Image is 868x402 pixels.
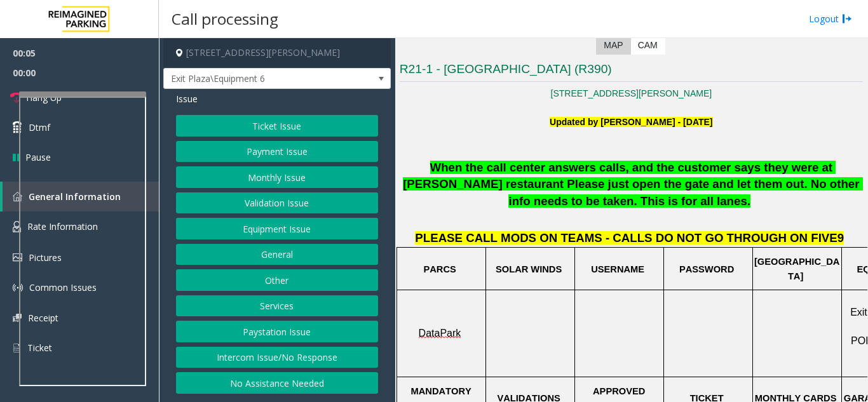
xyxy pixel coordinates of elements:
img: 'icon' [13,342,21,354]
button: Intercom Issue/No Response [176,347,378,368]
button: No Assistance Needed [176,372,378,394]
a: [STREET_ADDRESS][PERSON_NAME] [551,88,712,98]
span: PARCS [423,264,456,274]
span: SOLAR WINDS [496,264,562,274]
label: Map [596,36,630,55]
button: General [176,244,378,265]
button: Monthly Issue [176,166,378,188]
img: 'icon' [13,314,22,322]
button: Ticket Issue [176,115,378,137]
label: CAM [630,36,665,55]
img: 'icon' [13,192,22,201]
h3: R21-1 - [GEOGRAPHIC_DATA] (R390) [400,61,863,82]
button: Equipment Issue [176,218,378,239]
b: Updated by [PERSON_NAME] - [DATE] [550,117,712,127]
span: [GEOGRAPHIC_DATA] [754,257,839,281]
img: 'icon' [13,221,21,232]
span: DataPark [419,328,461,339]
button: Paystation Issue [176,321,378,342]
a: General Information [3,182,159,211]
button: Services [176,295,378,317]
button: Payment Issue [176,141,378,163]
h3: Call processing [165,3,285,34]
span: PASSWORD [679,264,734,274]
span: USERNAME [591,264,644,274]
span: When the call center answers calls, and the customer says they were at [PERSON_NAME] restaurant P... [403,161,863,208]
span: PLEASE CALL MODS ON TEAMS - CALLS DO NOT GO THROUGH ON FIVE9 [415,231,844,245]
span: Exit Plaza\Equipment 6 [164,69,345,89]
span: Hang Up [26,91,62,104]
img: 'icon' [13,283,23,293]
h4: [STREET_ADDRESS][PERSON_NAME] [163,38,391,68]
button: Other [176,269,378,291]
button: Validation Issue [176,192,378,214]
img: 'icon' [13,253,22,262]
span: Issue [176,92,198,105]
a: Logout [809,12,852,25]
img: logout [842,12,852,25]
